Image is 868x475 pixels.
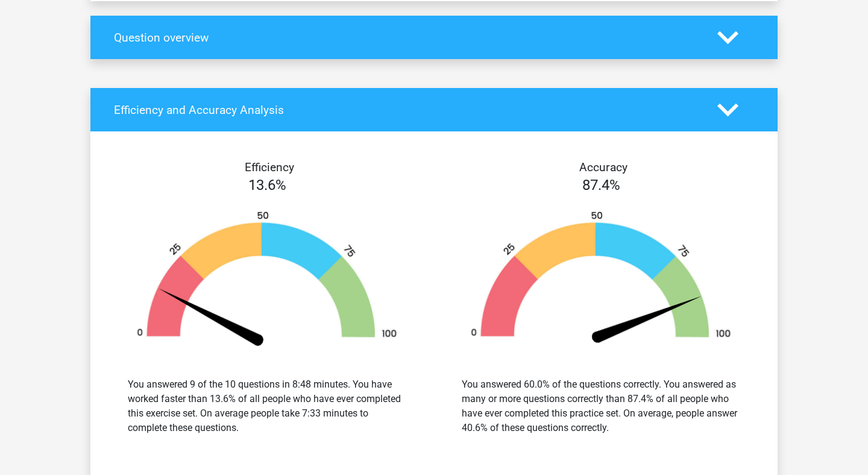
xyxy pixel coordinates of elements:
div: You answered 9 of the 10 questions in 8:48 minutes. You have worked faster than 13.6% of all peop... [128,377,406,435]
h4: Question overview [114,31,699,45]
span: 13.6% [248,177,286,193]
h4: Efficiency and Accuracy Analysis [114,103,699,117]
img: 14.8ddbc2927675.png [118,210,416,348]
div: You answered 60.0% of the questions correctly. You answered as many or more questions correctly t... [462,377,740,435]
span: 87.4% [582,177,620,193]
h4: Accuracy [448,160,759,174]
h4: Efficiency [114,160,425,174]
img: 87.ad340e3c98c4.png [452,210,750,348]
